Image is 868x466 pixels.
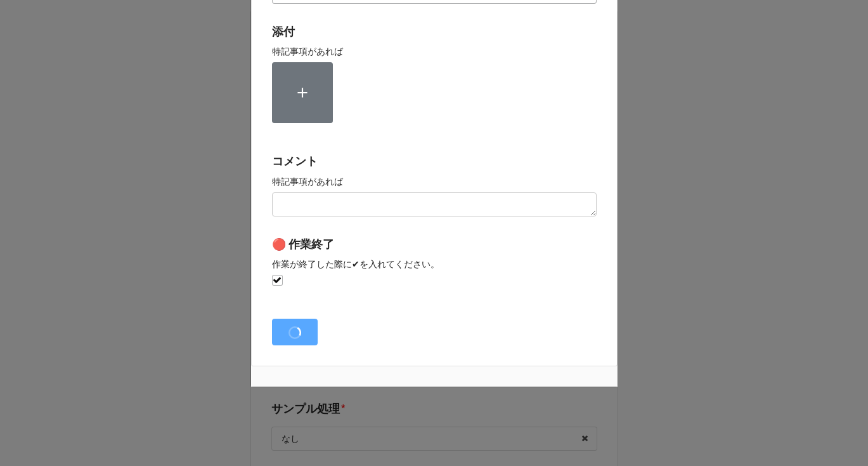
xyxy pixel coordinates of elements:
[272,236,334,253] label: 🔴 作業終了
[272,175,597,188] p: 特記事項があれば
[272,258,597,270] p: 作業が終了した際に✔︎を入れてください。
[272,45,597,58] p: 特記事項があれば
[272,23,295,41] label: 添付
[272,152,318,170] label: コメント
